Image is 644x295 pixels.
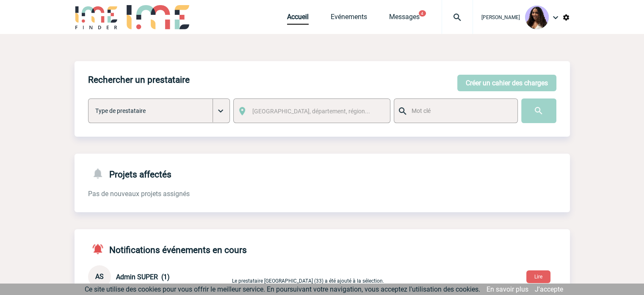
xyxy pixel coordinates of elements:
[481,14,520,20] span: [PERSON_NAME]
[88,265,230,288] div: Conversation privée : Client - Agence
[91,243,109,255] img: notifications-active-24-px-r.png
[252,108,370,115] span: [GEOGRAPHIC_DATA], département, région...
[419,10,426,17] button: 4
[95,273,104,281] span: AS
[389,13,420,25] a: Messages
[88,243,247,255] h4: Notifications événements en cours
[535,285,563,293] a: J'accepte
[331,13,367,25] a: Evénements
[287,13,309,25] a: Accueil
[88,272,431,280] a: AS Admin SUPER (1) Le prestataire [GEOGRAPHIC_DATA] (33) a été ajouté à la sélection.
[409,105,510,116] input: Mot clé
[85,285,480,293] span: Ce site utilise des cookies pour vous offrir le meilleur service. En poursuivant votre navigation...
[91,167,109,180] img: notifications-24-px-g.png
[88,190,190,198] span: Pas de nouveaux projets assignés
[486,285,528,293] a: En savoir plus
[75,5,119,29] img: IME-Finder
[88,167,171,180] h4: Projets affectés
[520,272,557,280] a: Lire
[232,270,431,284] p: Le prestataire [GEOGRAPHIC_DATA] (33) a été ajouté à la sélection.
[88,75,190,85] h4: Rechercher un prestataire
[116,273,170,281] span: Admin SUPER (1)
[525,6,549,29] img: 131234-0.jpg
[526,270,550,283] button: Lire
[521,98,556,123] input: Submit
